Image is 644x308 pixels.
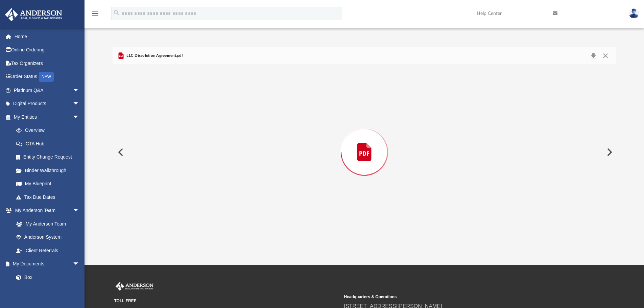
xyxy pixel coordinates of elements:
a: Home [5,30,90,43]
small: Headquarters & Operations [344,294,569,300]
a: Digital Productsarrow_drop_down [5,97,90,111]
a: Tax Due Dates [9,190,90,204]
button: Download [587,51,599,61]
a: Overview [9,124,90,137]
a: My Anderson Team [9,217,83,231]
a: menu [91,13,99,18]
a: My Entitiesarrow_drop_down [5,110,90,124]
a: CTA Hub [9,137,90,150]
div: NEW [39,72,54,82]
a: My Documentsarrow_drop_down [5,257,86,271]
i: search [113,9,120,17]
i: menu [91,9,99,18]
button: Next File [601,143,616,162]
a: Binder Walkthrough [9,164,90,177]
img: Anderson Advisors Platinum Portal [114,282,155,291]
span: arrow_drop_down [73,97,86,111]
span: arrow_drop_down [73,257,86,271]
small: TOLL FREE [114,298,339,304]
a: Platinum Q&Aarrow_drop_down [5,84,90,97]
img: User Pic [629,8,639,18]
span: LLC Dissolution Agreement.pdf [125,53,183,59]
a: Box [9,270,83,284]
span: arrow_drop_down [73,84,86,97]
a: My Blueprint [9,177,86,191]
button: Previous File [113,143,127,162]
a: Client Referrals [9,244,86,257]
span: arrow_drop_down [73,204,86,218]
a: Anderson System [9,231,86,244]
img: Anderson Advisors Platinum Portal [3,8,64,21]
div: Preview [113,47,616,239]
a: Entity Change Request [9,150,90,164]
a: Order StatusNEW [5,70,90,84]
a: My Anderson Teamarrow_drop_down [5,204,86,217]
a: Tax Organizers [5,56,90,70]
span: arrow_drop_down [73,110,86,124]
a: Online Ordering [5,43,90,57]
button: Close [599,51,612,61]
a: Meeting Minutes [9,284,86,298]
